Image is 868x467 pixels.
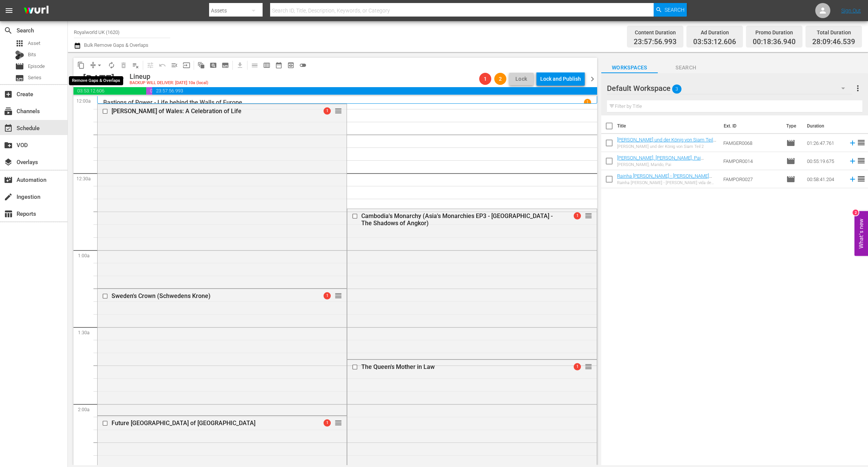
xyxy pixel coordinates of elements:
[693,27,736,38] div: Ad Duration
[287,61,295,69] span: preview_outlined
[335,419,342,427] span: reorder
[15,51,24,60] div: Bits
[4,26,13,35] span: Search
[753,27,796,38] div: Promo Duration
[720,170,783,188] td: FAMPOR0027
[607,78,852,99] div: Default Workspace
[335,419,342,426] button: reorder
[617,144,717,149] div: [PERSON_NAME] und der König von Siam Teil 2
[183,61,190,69] span: input
[841,8,861,14] a: Sign Out
[15,62,24,71] span: Episode
[802,115,848,137] th: Duration
[585,212,592,220] span: reorder
[853,210,859,216] div: 2
[857,156,866,165] span: reorder
[335,107,342,114] button: reorder
[804,152,845,170] td: 00:55:19.675
[180,59,193,71] span: Update Metadata from Key Asset
[28,63,45,70] span: Episode
[108,61,115,69] span: autorenew_outlined
[617,137,717,148] a: [PERSON_NAME] und der König von Siam Teil 2 (EP04-06)
[4,209,13,218] span: Reports
[335,107,342,115] span: reorder
[297,59,309,71] span: 24 hours Lineup View is OFF
[156,59,168,71] span: Revert to Primary Episode
[77,61,85,69] span: content_copy
[5,6,14,15] span: menu
[361,212,557,227] div: Cambodia's Monarchy (Asia's Monarchies EP3 - [GEOGRAPHIC_DATA] - The Shadows of Angkor)
[853,79,862,97] button: more_vert
[28,74,41,81] span: Series
[479,76,491,82] span: 1
[672,81,682,97] span: 3
[299,61,307,69] span: toggle_off
[73,74,83,84] span: chevron_left
[753,38,796,46] span: 00:18:36.940
[665,3,685,17] span: Search
[83,42,148,48] span: Bulk Remove Gaps & Overlaps
[231,58,246,72] span: Download as CSV
[848,175,857,183] svg: Add to Schedule
[335,292,342,299] button: reorder
[130,81,208,86] div: BACKUP WILL DELIVER: [DATE] 10a (local)
[617,173,712,190] a: Rainha [PERSON_NAME] - [PERSON_NAME] vida de serviço (Queen [PERSON_NAME] - A Lifetime of Service)
[152,87,597,95] span: 23:57:56.993
[263,61,270,69] span: calendar_view_week_outlined
[112,419,307,427] div: Future [GEOGRAPHIC_DATA] of [GEOGRAPHIC_DATA]
[28,40,40,47] span: Asset
[509,73,533,85] button: Lock
[782,115,802,137] th: Type
[132,61,139,69] span: playlist_remove_outlined
[361,363,557,370] div: The Queen's Mother in Law
[536,72,585,86] button: Lock and Publish
[105,59,118,71] span: Loop Content
[786,175,795,184] span: Episode
[854,211,868,256] button: Open Feedback Widget
[130,72,208,81] div: Lineup
[720,152,783,170] td: FAMPOR0014
[15,74,24,83] span: Series
[693,38,736,46] span: 03:53:12.606
[617,180,717,185] div: Rainha [PERSON_NAME] - [PERSON_NAME] vida de serviço
[853,84,862,93] span: more_vert
[4,175,13,184] span: Automation
[588,74,597,84] span: chevron_right
[142,58,156,72] span: Customize Events
[804,134,845,152] td: 01:26:47.761
[617,162,717,167] div: [PERSON_NAME], Marido, Pai
[118,59,130,71] span: Select an event to delete
[720,134,783,152] td: FAMGER0068
[324,292,331,300] span: 1
[197,61,205,69] span: auto_awesome_motion_outlined
[83,73,115,85] div: [DATE]
[4,192,13,201] span: Ingestion
[786,157,795,166] span: Episode
[804,170,845,188] td: 00:58:41.204
[585,212,592,219] button: reorder
[4,158,13,167] span: Overlays
[324,108,331,115] span: 1
[207,59,219,71] span: Create Search Block
[171,61,178,69] span: menu_open
[585,363,592,370] button: reorder
[719,115,782,137] th: Ext. ID
[219,59,231,71] span: Create Series Block
[18,2,54,20] img: ans4CAIJ8jUAAAAAAAAAAAAAAAAAAAAAAAAgQb4GAAAAAAAAAAAAAAAAAAAAAAAAJMjXAAAAAAAAAAAAAAAAAAAAAAAAgAT5G...
[617,115,719,137] th: Title
[574,363,581,370] span: 1
[4,107,13,116] span: Channels
[261,59,273,71] span: Week Calendar View
[4,141,13,150] span: VOD
[812,27,855,38] div: Total Duration
[848,157,857,165] svg: Add to Schedule
[273,59,285,71] span: Month Calendar View
[812,38,855,46] span: 28:09:46.539
[75,59,87,71] span: Copy Lineup
[28,51,36,58] span: Bits
[585,363,592,371] span: reorder
[634,27,677,38] div: Content Duration
[586,100,589,105] p: 1
[617,155,704,172] a: [PERSON_NAME], [PERSON_NAME], Pai ([PERSON_NAME], Husband, Father) [DEMOGRAPHIC_DATA]
[112,292,307,300] div: Sweden's Crown (Schwedens Krone)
